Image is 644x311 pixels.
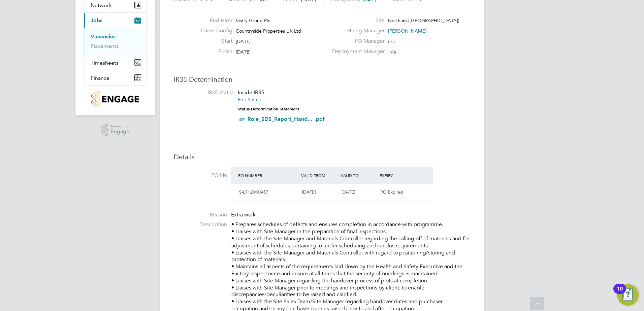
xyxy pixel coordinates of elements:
[195,48,232,55] label: Finish
[236,18,270,24] span: Vistry Group Plc
[381,189,403,195] span: PO Expired
[388,38,395,44] span: n/a
[328,38,385,45] label: PO Manager
[236,49,251,55] span: [DATE]
[388,28,427,34] span: [PERSON_NAME]
[110,129,129,135] span: Engage
[84,55,147,70] button: Timesheets
[236,169,299,181] div: PO Number
[110,124,129,129] span: Powered by
[238,97,261,103] a: Edit Status
[389,49,396,55] span: n/a
[101,124,130,136] a: Powered byEngage
[174,172,227,179] label: PO No
[328,17,385,24] label: Site
[328,48,385,55] label: Deployment Manager
[617,284,639,306] button: Open Resource Center, 10 new notifications
[236,38,251,44] span: [DATE]
[239,189,268,195] span: S-L7120/00457
[84,91,147,107] a: Go to home page
[91,17,102,24] span: Jobs
[91,33,116,40] a: Vacancies
[195,38,232,45] label: Start
[378,169,417,181] div: Expiry
[339,169,378,181] div: Valid To
[174,211,227,218] label: Reason
[248,116,325,122] a: Role_SDS_Report_Hand... .pdf
[91,60,119,66] span: Timesheets
[302,189,316,195] span: [DATE]
[84,13,147,28] button: Jobs
[181,89,234,96] label: IR35 Status
[91,43,119,49] a: Placements
[91,91,139,107] img: countryside-properties-logo-retina.png
[174,152,470,161] h3: Details
[84,70,147,85] button: Finance
[195,17,232,24] label: End Hirer
[231,211,256,218] span: Extra work
[617,289,623,298] div: 10
[388,18,459,24] span: Northam ([GEOGRAPHIC_DATA])
[238,89,264,96] span: Inside IR35
[299,169,339,181] div: Valid From
[91,2,112,8] span: Network
[342,189,355,195] span: [DATE]
[174,221,227,228] label: Description
[328,27,385,34] label: Hiring Manager
[174,75,470,84] h3: IR35 Determination
[84,28,147,55] div: Jobs
[236,28,301,34] span: Countryside Properties UK Ltd
[195,27,232,34] label: Client Config
[238,107,299,111] strong: Status Determination Statement
[91,75,109,81] span: Finance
